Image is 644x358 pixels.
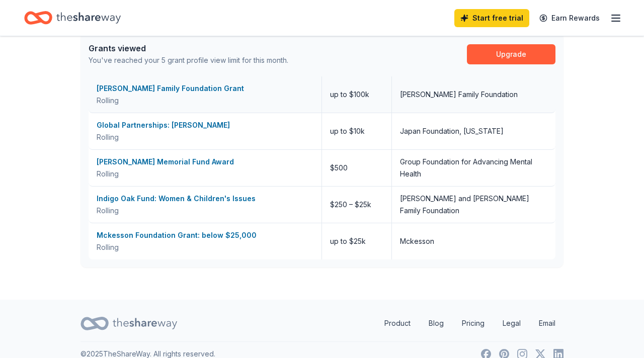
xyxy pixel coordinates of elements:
div: [PERSON_NAME] and [PERSON_NAME] Family Foundation [400,193,547,217]
div: Group Foundation for Advancing Mental Health [400,156,547,180]
div: [PERSON_NAME] Family Foundation [400,88,518,101]
div: [PERSON_NAME] Family Foundation Grant [97,82,313,95]
div: Indigo Oak Fund: Women & Children's Issues [97,193,313,205]
a: Legal [495,313,529,333]
div: Grants viewed [89,42,288,54]
div: $500 [322,150,392,186]
div: Rolling [97,241,313,253]
a: Earn Rewards [533,9,606,27]
a: Email [531,313,563,333]
a: Product [376,313,419,333]
a: Blog [421,313,452,333]
div: Mckesson Foundation Grant: below $25,000 [97,229,313,241]
nav: quick links [376,313,563,333]
div: up to $10k [322,113,392,149]
div: Japan Foundation, [US_STATE] [400,125,504,137]
div: Global Partnerships: [PERSON_NAME] [97,119,313,131]
div: You've reached your 5 grant profile view limit for this month. [89,54,288,66]
div: up to $25k [322,223,392,259]
div: $250 – $25k [322,187,392,223]
a: Upgrade [467,44,555,64]
div: Rolling [97,95,313,107]
div: Rolling [97,205,313,217]
div: Rolling [97,168,313,180]
div: up to $100k [322,76,392,113]
a: Pricing [454,313,493,333]
div: Mckesson [400,235,434,247]
div: Rolling [97,131,313,143]
a: Start free trial [454,9,529,27]
div: [PERSON_NAME] Memorial Fund Award [97,156,313,168]
a: Home [24,6,121,30]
